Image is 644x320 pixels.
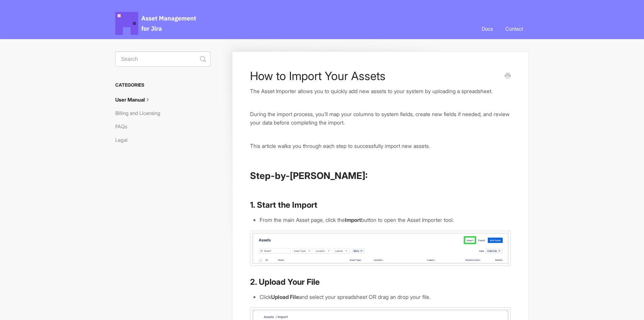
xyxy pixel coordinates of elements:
p: The Asset Importer allows you to quickly add new assets to your system by uploading a spreadsheet. [250,87,511,95]
a: Print this Article [505,72,511,80]
a: User Manual [115,94,157,106]
a: FAQs [115,120,133,133]
strong: Upload File [271,294,299,300]
img: file-QvZ9KPEGLA.jpg [250,231,511,266]
li: Click and select your spreadsheet OR drag an drop your file. [260,293,511,301]
span: Asset Management for Jira Docs [115,12,197,35]
h3: 1. Start the Import [250,200,511,210]
a: Docs [476,18,499,39]
h1: How to Import Your Assets [250,69,499,83]
p: During the import process, you’ll map your columns to system fields, create new fields if needed,... [250,110,511,126]
li: From the main Asset page, click the button to open the Asset Importer tool. [260,216,511,224]
h2: Step-by-[PERSON_NAME]: [250,170,511,182]
h3: 2. Upload Your File [250,277,511,287]
a: Contact [500,18,529,39]
a: Legal [115,134,133,146]
strong: Import [345,217,361,223]
a: Billing and Licensing [115,107,166,119]
h3: Categories [115,78,211,92]
input: Search [115,51,211,67]
p: This article walks you through each step to successfully import new assets. [250,142,511,150]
